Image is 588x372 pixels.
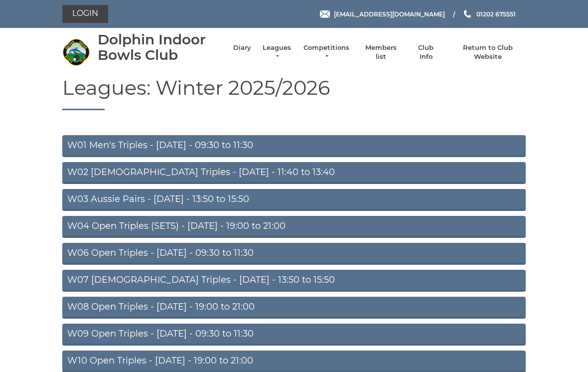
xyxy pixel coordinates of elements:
[334,10,445,17] span: [EMAIL_ADDRESS][DOMAIN_NAME]
[62,5,108,23] a: Login
[62,324,526,346] a: W09 Open Triples - [DATE] - 09:30 to 11:30
[261,43,293,61] a: Leagues
[98,32,223,63] div: Dolphin Indoor Bowls Club
[62,297,526,319] a: W08 Open Triples - [DATE] - 19:00 to 21:00
[62,189,526,211] a: W03 Aussie Pairs - [DATE] - 13:50 to 15:50
[450,43,526,61] a: Return to Club Website
[62,243,526,265] a: W06 Open Triples - [DATE] - 09:30 to 11:30
[62,77,526,110] h1: Leagues: Winter 2025/2026
[462,9,516,19] a: Phone us 01202 675551
[62,270,526,292] a: W07 [DEMOGRAPHIC_DATA] Triples - [DATE] - 13:50 to 15:50
[464,10,471,18] img: Phone us
[62,162,526,184] a: W02 [DEMOGRAPHIC_DATA] Triples - [DATE] - 11:40 to 13:40
[360,43,401,61] a: Members list
[320,10,330,18] img: Email
[233,43,251,52] a: Diary
[62,135,526,157] a: W01 Men's Triples - [DATE] - 09:30 to 11:30
[476,10,516,17] span: 01202 675551
[302,43,350,61] a: Competitions
[320,9,445,19] a: Email [EMAIL_ADDRESS][DOMAIN_NAME]
[62,216,526,238] a: W04 Open Triples (SETS) - [DATE] - 19:00 to 21:00
[62,38,90,66] img: Dolphin Indoor Bowls Club
[412,43,441,61] a: Club Info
